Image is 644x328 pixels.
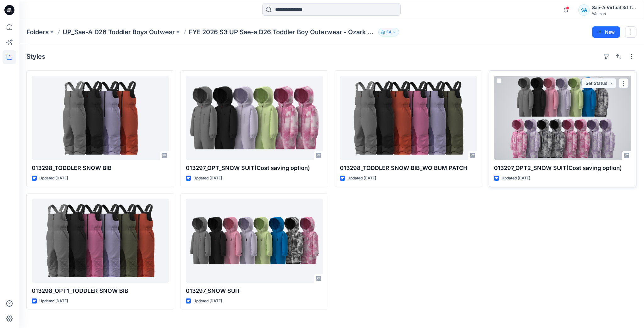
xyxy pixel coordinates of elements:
a: 013297_OPT_SNOW SUIT(Cost saving option) [186,76,323,160]
button: New [592,26,620,38]
p: Updated [DATE] [347,175,376,182]
p: 013298_TODDLER SNOW BIB [32,164,169,172]
p: 013297_SNOW SUIT [186,287,323,295]
a: 013298_TODDLER SNOW BIB [32,76,169,160]
p: Updated [DATE] [39,298,68,304]
button: 34 [378,28,399,36]
p: 013297_OPT_SNOW SUIT(Cost saving option) [186,164,323,172]
h4: Styles [26,53,45,60]
p: Updated [DATE] [39,175,68,182]
div: Walmart [592,11,636,16]
p: Updated [DATE] [193,175,222,182]
p: Updated [DATE] [502,175,530,182]
a: 013297_SNOW SUIT [186,199,323,283]
p: 013297_OPT2_SNOW SUIT(Cost saving option) [494,164,631,172]
a: 013297_OPT2_SNOW SUIT(Cost saving option) [494,76,631,160]
a: Folders [26,28,49,36]
p: 34 [386,29,391,36]
p: Updated [DATE] [193,298,222,304]
p: 013298_TODDLER SNOW BIB_WO BUM PATCH [340,164,477,172]
div: SA [578,4,590,16]
p: FYE 2026 S3 UP Sae-a D26 Toddler Boy Outerwear - Ozark Trail [189,28,376,36]
a: 013298_TODDLER SNOW BIB_WO BUM PATCH [340,76,477,160]
p: 013298_OPT1_TODDLER SNOW BIB [32,287,169,295]
a: UP_Sae-A D26 Toddler Boys Outwear [63,28,175,36]
a: 013298_OPT1_TODDLER SNOW BIB [32,199,169,283]
div: Sae-A Virtual 3d Team [592,4,636,11]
